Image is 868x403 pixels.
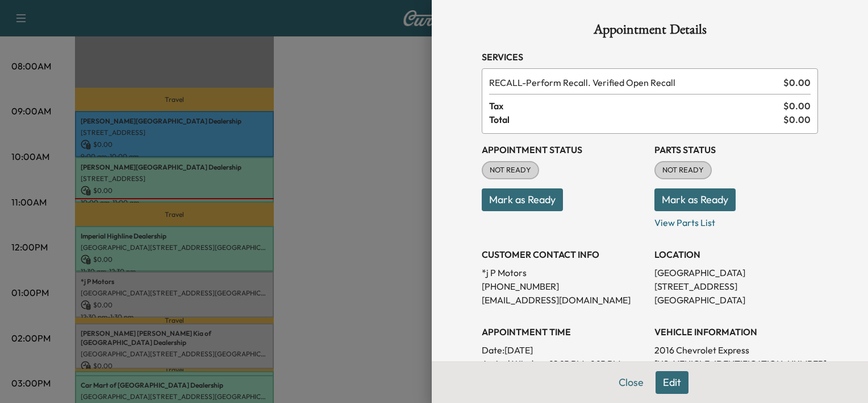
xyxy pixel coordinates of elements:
h3: VEHICLE INFORMATION [654,325,818,339]
span: Tax [489,99,783,113]
span: NOT READY [656,165,711,176]
button: Mark as Ready [654,188,736,211]
p: [PHONE_NUMBER] [482,279,645,293]
p: [US_VEHICLE_IDENTIFICATION_NUMBER] [654,357,818,371]
span: $ 0.00 [783,76,811,89]
span: $ 0.00 [783,113,811,126]
h3: APPOINTMENT TIME [482,325,645,339]
h3: Services [482,50,818,64]
span: Perform Recall. Verified Open Recall [489,76,779,89]
h3: Appointment Status [482,143,645,157]
span: Total [489,113,783,126]
span: 12:15 PM - 1:15 PM [550,357,620,371]
h1: Appointment Details [482,23,818,41]
span: $ 0.00 [783,99,811,113]
p: 2016 Chevrolet Express [654,343,818,357]
p: Arrival Window: [482,357,645,371]
button: Mark as Ready [482,188,563,211]
p: View Parts List [654,211,818,229]
button: Edit [656,371,688,394]
p: [EMAIL_ADDRESS][DOMAIN_NAME] [482,293,645,307]
p: [GEOGRAPHIC_DATA][STREET_ADDRESS][GEOGRAPHIC_DATA] [654,266,818,307]
span: NOT READY [483,165,538,176]
h3: Parts Status [654,143,818,157]
h3: CUSTOMER CONTACT INFO [482,248,645,261]
p: *j P Motors [482,266,645,279]
p: Date: [DATE] [482,343,645,357]
h3: LOCATION [654,248,818,261]
button: Close [611,371,651,394]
